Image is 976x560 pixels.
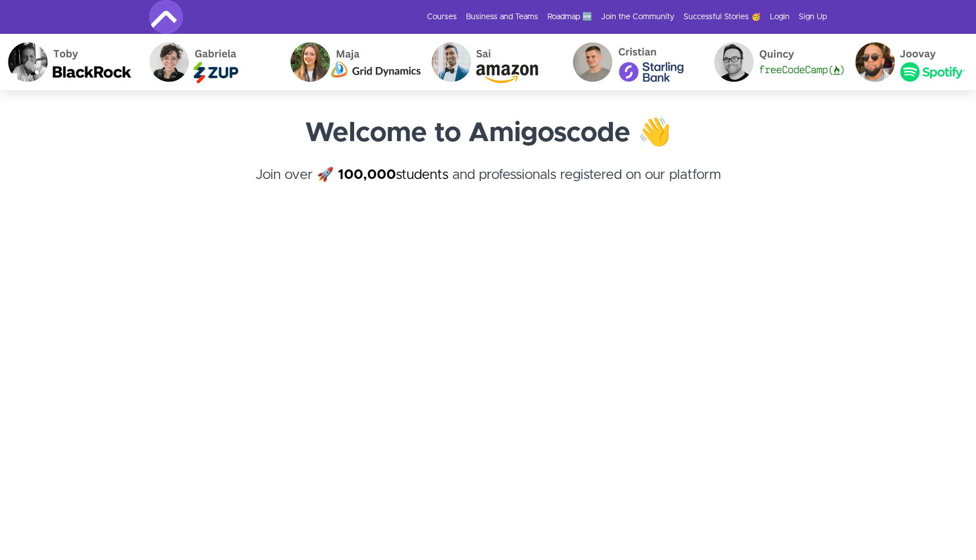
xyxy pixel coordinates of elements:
strong: Welcome to Amigoscode 👋 [305,120,672,147]
a: Sign Up [799,11,827,23]
a: Roadmap 🆕 [547,11,592,23]
img: Cristian [565,34,706,90]
img: Sai [424,34,565,90]
a: 100,000students [338,168,448,182]
img: Maja [282,34,424,90]
a: Courses [427,11,457,23]
a: Successful Stories 🥳 [683,11,761,23]
img: Gabriela [141,34,282,90]
strong: 100,000 [338,168,396,182]
a: Join the Community [601,11,674,23]
img: Quincy [706,34,847,90]
a: Business and Teams [466,11,538,23]
a: Login [770,11,790,23]
h4: Join over 🚀 and professionals registered on our platform [149,165,827,205]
